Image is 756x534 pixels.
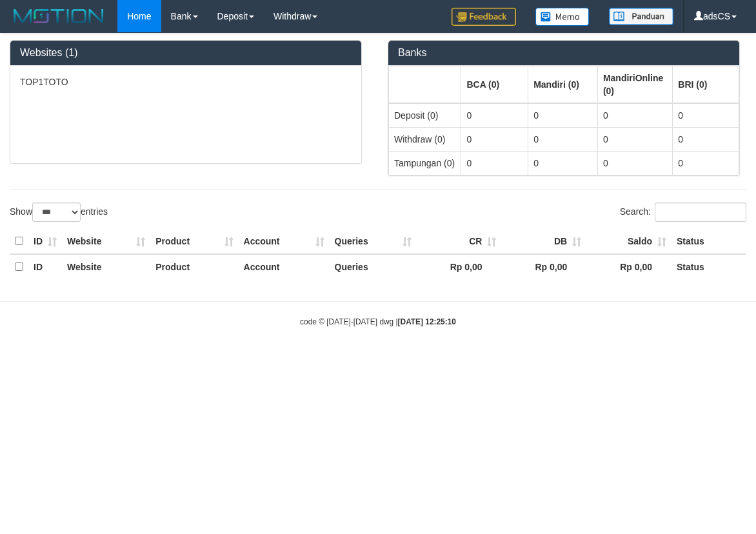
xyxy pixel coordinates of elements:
td: 0 [461,151,528,175]
th: Group: activate to sort column ascending [673,66,739,103]
label: Show entries [10,203,108,222]
td: 0 [528,103,598,128]
th: Website [62,254,150,279]
p: TOP1TOTO [20,75,352,88]
th: Group: activate to sort column ascending [389,66,461,103]
th: DB [501,229,586,254]
th: Group: activate to sort column ascending [528,66,598,103]
td: 0 [528,127,598,151]
th: Product [150,254,238,279]
td: 0 [597,151,672,175]
h3: Websites (1) [20,47,352,59]
th: Website [62,229,150,254]
th: Group: activate to sort column ascending [597,66,672,103]
td: Deposit (0) [389,103,461,128]
label: Search: [620,203,746,222]
th: Queries [330,229,417,254]
th: Group: activate to sort column ascending [461,66,528,103]
th: Saldo [586,229,671,254]
h3: Banks [398,47,730,59]
th: ID [28,254,62,279]
td: 0 [461,103,528,128]
small: code © [DATE]-[DATE] dwg | [300,317,456,326]
th: Account [239,229,330,254]
img: panduan.png [609,8,673,25]
th: Account [239,254,330,279]
td: 0 [673,151,739,175]
td: 0 [461,127,528,151]
td: Tampungan (0) [389,151,461,175]
th: Rp 0,00 [501,254,586,279]
td: Withdraw (0) [389,127,461,151]
td: 0 [597,127,672,151]
img: MOTION_logo.png [10,6,108,26]
th: Queries [330,254,417,279]
input: Search: [655,203,746,222]
th: Product [150,229,238,254]
th: Status [671,229,746,254]
th: ID [28,229,62,254]
td: 0 [528,151,598,175]
td: 0 [597,103,672,128]
img: Feedback.jpg [452,8,516,26]
th: CR [417,229,502,254]
img: Button%20Memo.svg [535,8,590,26]
th: Rp 0,00 [417,254,502,279]
strong: [DATE] 12:25:10 [398,317,456,326]
th: Rp 0,00 [586,254,671,279]
select: Showentries [32,203,81,222]
th: Status [671,254,746,279]
td: 0 [673,127,739,151]
td: 0 [673,103,739,128]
